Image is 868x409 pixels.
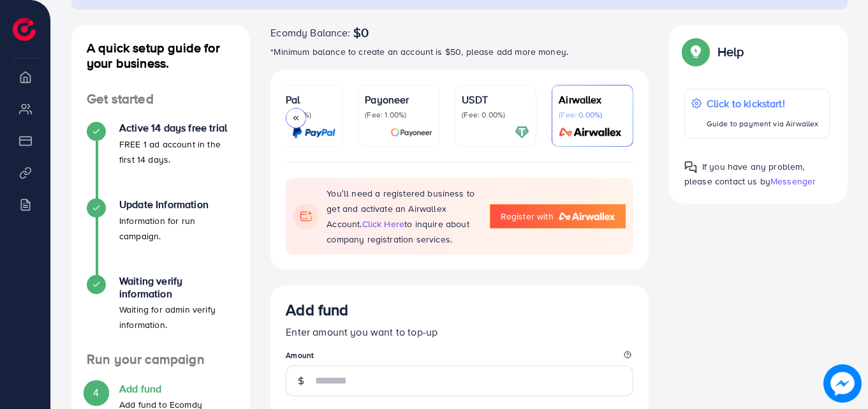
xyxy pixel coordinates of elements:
p: Airwallex [559,92,626,107]
p: Information for run campaign. [119,213,235,244]
img: card [390,125,432,140]
h4: Add fund [119,383,235,395]
img: image [824,365,861,402]
p: Payoneer [365,92,432,107]
p: (Fee: 0.00%) [559,110,626,120]
span: $0 [353,25,369,40]
li: Waiting verify information [71,275,250,352]
img: logo [13,18,36,41]
a: Register with [490,204,626,228]
span: 4 [93,385,99,400]
p: (Fee: 1.00%) [365,110,432,120]
span: If you have any problem, please contact us by [684,160,805,188]
p: Waiting for admin verify information. [119,302,235,332]
p: USDT [462,92,529,107]
p: *Minimum balance to create an account is $50, please add more money. [270,44,649,59]
p: PayPal [268,92,335,107]
h4: Update Information [119,198,235,211]
img: Popup guide [684,40,707,63]
span: Register with [501,210,554,223]
span: click here [362,218,405,230]
span: Messenger [770,175,816,188]
p: Help [717,44,744,59]
img: Popup guide [684,161,697,174]
h4: Get started [71,91,250,107]
legend: Amount [286,350,633,366]
p: You’ll need a registered business to get and activate an Airwallex Account. to inquire about comp... [327,186,476,247]
img: logo-airwallex [559,212,615,220]
p: Click to kickstart! [707,96,819,111]
p: (Fee: 0.00%) [462,110,529,120]
img: flag [293,204,319,229]
p: Enter amount you want to top-up [286,324,633,339]
li: Update Information [71,198,250,275]
h4: A quick setup guide for your business. [71,40,250,71]
span: Ecomdy Balance: [270,25,350,40]
p: Guide to payment via Airwallex [707,116,819,131]
img: card [515,125,529,140]
p: FREE 1 ad account in the first 14 days. [119,137,235,167]
li: Active 14 days free trial [71,122,250,198]
h3: Add fund [286,301,348,319]
h4: Run your campaign [71,352,250,368]
img: card [555,125,626,140]
h4: Waiting verify information [119,275,235,299]
h4: Active 14 days free trial [119,122,235,134]
img: card [292,125,335,140]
